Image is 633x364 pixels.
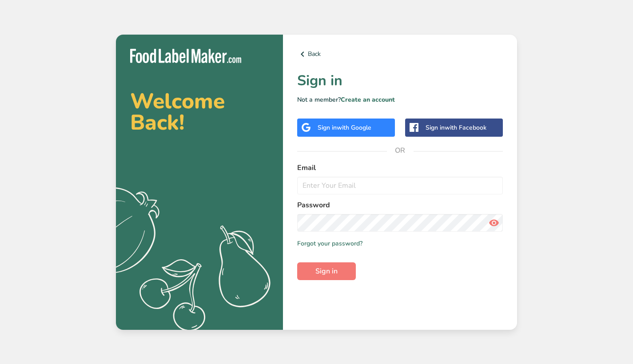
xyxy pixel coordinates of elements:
[297,239,362,248] a: Forgot your password?
[297,177,503,194] input: Enter Your Email
[297,95,503,104] p: Not a member?
[337,123,371,132] span: with Google
[318,123,371,132] div: Sign in
[297,162,503,173] label: Email
[130,91,269,133] h2: Welcome Back!
[297,70,503,91] h1: Sign in
[341,95,395,104] a: Create an account
[315,266,338,277] span: Sign in
[297,262,356,280] button: Sign in
[130,49,241,63] img: Food Label Maker
[387,137,414,164] span: OR
[297,49,503,59] a: Back
[297,200,503,210] label: Password
[445,123,486,132] span: with Facebook
[426,123,486,132] div: Sign in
